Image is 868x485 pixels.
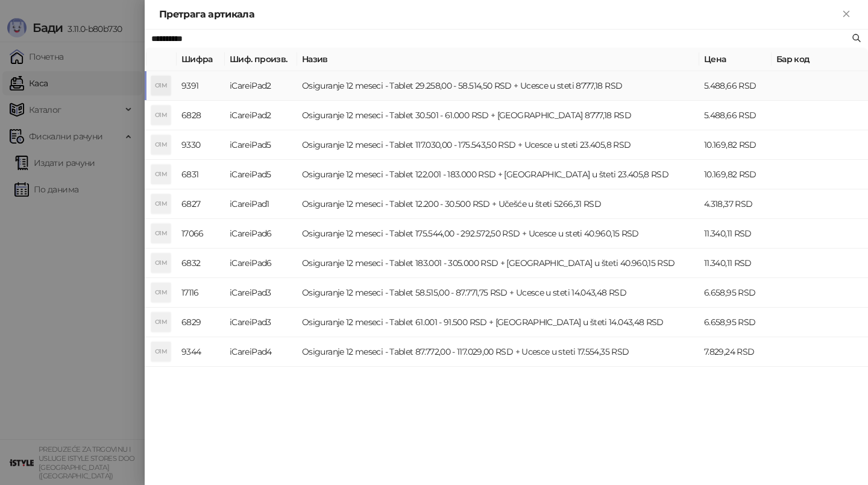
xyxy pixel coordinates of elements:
td: 6832 [177,249,225,278]
td: 5.488,66 RSD [699,101,772,130]
td: 9330 [177,130,225,160]
td: Osiguranje 12 meseci - Tablet 29.258,00 - 58.514,50 RSD + Ucesce u steti 8777,18 RSD [297,71,699,101]
td: 11.340,11 RSD [699,219,772,249]
td: Osiguranje 12 meseci - Tablet 58.515,00 - 87.771,75 RSD + Ucesce u steti 14.043,48 RSD [297,278,699,308]
div: O1M [151,165,171,184]
td: Osiguranje 12 meseci - Tablet 122.001 - 183.000 RSD + [GEOGRAPHIC_DATA] u šteti 23.405,8 RSD [297,160,699,189]
button: Close [839,7,854,22]
th: Шифра [177,48,225,71]
div: O1M [151,253,171,273]
td: 6827 [177,189,225,219]
td: 6829 [177,308,225,337]
td: 17116 [177,278,225,308]
td: 4.318,37 RSD [699,189,772,219]
td: iCareiPad2 [225,101,297,130]
th: Назив [297,48,699,71]
td: Osiguranje 12 meseci - Tablet 12.200 - 30.500 RSD + Učešće u šteti 5266,31 RSD [297,189,699,219]
div: O1M [151,283,171,302]
div: O1M [151,312,171,332]
div: O1M [151,194,171,214]
td: 6828 [177,101,225,130]
td: iCareiPad2 [225,71,297,101]
td: Osiguranje 12 meseci - Tablet 30.501 - 61.000 RSD + [GEOGRAPHIC_DATA] 8777,18 RSD [297,101,699,130]
td: Osiguranje 12 meseci - Tablet 175.544,00 - 292.572,50 RSD + Ucesce u steti 40.960,15 RSD [297,219,699,249]
td: 7.829,24 RSD [699,337,772,367]
td: 9391 [177,71,225,101]
td: 6.658,95 RSD [699,308,772,337]
td: iCareiPad1 [225,189,297,219]
td: Osiguranje 12 meseci - Tablet 87.772,00 - 117.029,00 RSD + Ucesce u steti 17.554,35 RSD [297,337,699,367]
td: 9344 [177,337,225,367]
div: O1M [151,106,171,125]
td: Osiguranje 12 meseci - Tablet 61.001 - 91.500 RSD + [GEOGRAPHIC_DATA] u šteti 14.043,48 RSD [297,308,699,337]
td: 6831 [177,160,225,189]
td: iCareiPad4 [225,337,297,367]
td: Osiguranje 12 meseci - Tablet 183.001 - 305.000 RSD + [GEOGRAPHIC_DATA] u šteti 40.960,15 RSD [297,249,699,278]
td: iCareiPad5 [225,160,297,189]
div: O1M [151,224,171,243]
td: 11.340,11 RSD [699,249,772,278]
th: Цена [699,48,772,71]
div: O1M [151,76,171,95]
td: 5.488,66 RSD [699,71,772,101]
td: iCareiPad6 [225,249,297,278]
td: Osiguranje 12 meseci - Tablet 117.030,00 - 175.543,50 RSD + Ucesce u steti 23.405,8 RSD [297,130,699,160]
td: 6.658,95 RSD [699,278,772,308]
div: O1M [151,135,171,154]
td: iCareiPad6 [225,219,297,249]
div: O1M [151,342,171,361]
td: 10.169,82 RSD [699,160,772,189]
td: iCareiPad3 [225,278,297,308]
td: iCareiPad3 [225,308,297,337]
th: Шиф. произв. [225,48,297,71]
td: iCareiPad5 [225,130,297,160]
th: Бар код [772,48,868,71]
td: 17066 [177,219,225,249]
td: 10.169,82 RSD [699,130,772,160]
div: Претрага артикала [159,7,839,22]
